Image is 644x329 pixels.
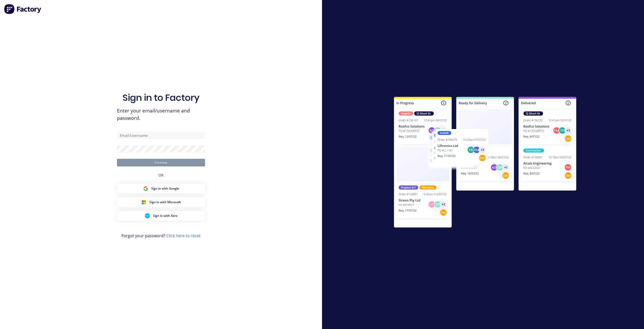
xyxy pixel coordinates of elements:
[151,186,179,191] span: Sign in with Google
[117,184,205,193] button: Google Sign inSign in with Google
[117,197,205,207] button: Microsoft Sign inSign in with Microsoft
[153,214,177,218] span: Sign in with Xero
[122,233,200,239] span: Forgot your password?
[143,186,148,191] img: Google Sign in
[4,4,42,14] img: Factory
[145,213,150,218] img: Xero Sign in
[166,233,200,238] a: Click here to reset
[141,200,146,205] img: Microsoft Sign in
[123,92,199,103] h1: Sign in to Factory
[117,107,205,122] span: Enter your email/username and password.
[158,166,164,184] div: OR
[149,200,181,204] span: Sign in with Microsoft
[383,87,587,240] img: Sign in
[117,132,205,139] input: Email/Username
[117,211,205,221] button: Xero Sign inSign in with Xero
[117,159,205,166] button: Continue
